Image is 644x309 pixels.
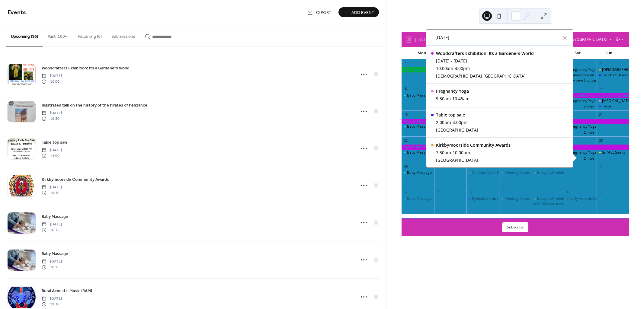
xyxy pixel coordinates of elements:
a: Baby Massage [42,250,68,257]
div: Meeting Mums [505,196,530,201]
div: 5 [598,164,603,168]
span: [DATE] [42,110,62,116]
div: Taize [602,104,611,109]
div: 1 [403,61,408,65]
div: Summer Reading Challenge [402,67,564,72]
div: Meeting Mums [499,196,532,201]
span: 10:00pm [453,149,470,156]
div: Baby Massage [402,124,434,129]
div: Baby and Toddler Group [537,196,578,201]
div: [GEOGRAPHIC_DATA] [436,157,511,163]
span: Baby Massage [42,251,68,257]
span: [DATE] [42,185,62,190]
span: - [453,65,455,72]
span: 19:30 [42,116,62,121]
div: Baby Massage [407,93,432,98]
div: 12 [598,190,603,194]
div: Sun [593,47,624,59]
span: 10:15 [42,264,62,270]
span: - [451,95,452,102]
span: 10:00am [436,65,453,72]
div: Ryedale Community Drop-in [466,196,499,201]
a: Baby Massage [42,213,68,220]
div: Baby and Toddler Group [532,170,564,175]
div: Pregnancy Yoga [564,150,597,155]
span: [DATE] [42,259,62,264]
span: 4:00pm [453,119,468,126]
a: Illustrated talk on the history of the Pirates of Penzance [42,102,147,109]
div: Pregnancy Yoga [564,67,597,72]
div: Baby Massage [407,124,432,129]
button: 2 more [582,129,597,135]
div: Pregnancy Yoga [564,98,597,104]
span: Europe/[GEOGRAPHIC_DATA] [557,38,607,41]
div: 10 [533,190,538,194]
span: 10:00 [42,79,62,84]
div: [DEMOGRAPHIC_DATA] [GEOGRAPHIC_DATA] [436,73,534,79]
div: Woodcrafters Exhibition: Its a Gardeners World [402,119,629,124]
div: Pregnancy Yoga [569,150,597,155]
div: 7 [598,61,603,65]
div: Community Coffee Morning [466,170,499,175]
span: Illustrated talk on the history of the Pirates of Penzance [42,102,147,109]
div: Woodcrafters Exhibition: Its a Gardeners World [436,50,534,56]
div: [GEOGRAPHIC_DATA] [436,127,478,133]
div: Baby Massage [402,150,434,155]
a: Export [303,7,336,17]
div: Pregnancy Yoga [569,67,597,72]
div: Meeting Mums [499,170,532,175]
div: Sm’ALL Saints [597,150,629,155]
div: 15 [403,112,408,117]
div: Baby and Toddler Group [537,170,578,175]
button: Upcoming (16) [6,24,43,46]
div: Pregnancy Yoga [436,88,469,94]
div: Baby and Toddler Group [532,196,564,201]
div: Mon [406,47,437,59]
span: [DATE] [435,34,449,41]
div: Touch of Blues and Pizza [602,73,644,78]
span: - [451,119,453,126]
span: 19:30 [42,190,62,196]
span: 4:00pm [455,65,470,72]
div: Church Open Day, Pockley [597,67,629,72]
div: Early Autumn Fair [569,196,599,201]
div: 21 [598,112,603,117]
div: 4 [566,164,570,168]
button: Add Event [338,7,379,17]
button: Past (100+) [43,24,73,46]
span: Rural Acoustic Music (RAM) [42,288,92,294]
div: 29 [403,164,408,168]
button: 2 more [582,155,597,161]
div: 1 [468,164,473,168]
div: Taize [597,104,629,109]
div: Woodcrafters Exhibition: Its a Gardeners World [564,93,629,98]
span: 9:30am [436,95,451,102]
div: Early Autumn Fair [564,196,597,201]
div: Bandamonium - Massed Band Concert [564,73,597,78]
div: Touch of Blues and Pizza [597,73,629,78]
div: Pregnancy Yoga [564,124,597,129]
span: Table top sale [42,139,68,146]
div: 3 [533,164,538,168]
div: Rural Acoustic Music (RAM) [532,202,564,207]
button: Subscribe [502,222,528,232]
a: Rural Acoustic Music (RAM) [42,287,92,294]
div: Community Coffee Morning [472,170,518,175]
div: Breast Cancer Charity Tractor Run [597,98,629,104]
div: 8 [468,190,473,194]
div: 9 [501,190,505,194]
span: Events [8,7,26,18]
span: Baby Massage [42,214,68,220]
div: Ryedale Community Drop-in [472,196,519,201]
div: 6 [403,190,408,194]
span: [DATE] [42,296,62,301]
span: 14:00 [42,153,62,158]
span: Export [316,9,332,16]
div: 8 [403,87,408,91]
span: [DATE] [42,222,62,227]
span: Kirkbymoorside Community Awards [42,177,109,183]
div: Rural Acoustic Music (RAM) [537,202,583,207]
span: 19:30 [42,301,62,307]
div: 14 [598,87,603,91]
